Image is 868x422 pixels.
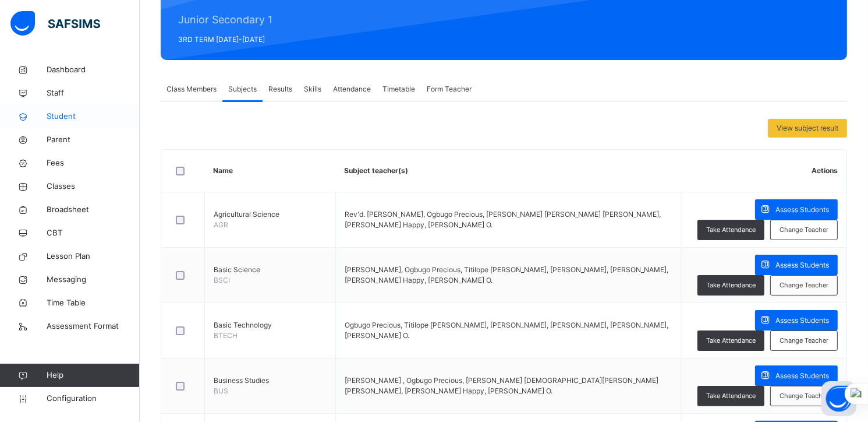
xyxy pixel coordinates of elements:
span: Messaging [47,274,140,286]
span: Broadsheet [47,204,140,216]
span: Ogbugo Precious, Titilope [PERSON_NAME], [PERSON_NAME], [PERSON_NAME], [PERSON_NAME], [PERSON_NAM... [345,321,668,340]
span: Change Teacher [780,225,828,235]
span: Lesson Plan [47,251,140,262]
span: Dashboard [47,64,140,76]
span: [PERSON_NAME] , Ogbugo Precious, [PERSON_NAME] [DEMOGRAPHIC_DATA][PERSON_NAME] [PERSON_NAME], [PE... [345,376,658,395]
span: Results [268,84,292,94]
span: Rev'd. [PERSON_NAME], Ogbugo Precious, [PERSON_NAME] [PERSON_NAME] [PERSON_NAME], [PERSON_NAME] H... [345,210,661,229]
span: AGR [214,220,228,229]
span: Assess Students [775,315,829,326]
span: Timetable [382,84,415,94]
span: Classes [47,181,140,192]
img: safsims [10,11,100,36]
button: Open asap [821,381,856,416]
span: BTECH [214,331,238,340]
span: Take Attendance [706,225,756,235]
span: Assessment Format [47,321,140,332]
span: Take Attendance [706,336,756,346]
span: Business Studies [214,375,327,386]
span: Basic Technology [214,320,327,330]
span: BSCI [214,276,230,284]
span: Form Teacher [427,84,472,94]
span: Change Teacher [780,336,828,346]
span: View subject result [777,123,838,133]
span: Change Teacher [780,280,828,290]
span: Basic Science [214,265,327,275]
span: Configuration [47,393,139,405]
th: Subject teacher(s) [336,150,681,192]
span: Student [47,111,140,122]
span: Parent [47,134,140,146]
span: BUS [214,386,228,395]
span: Assess Students [775,371,829,381]
span: Attendance [333,84,371,94]
span: CBT [47,227,140,239]
span: Staff [47,87,140,99]
span: Assess Students [775,260,829,270]
th: Actions [681,150,846,192]
span: Time Table [47,297,140,309]
span: [PERSON_NAME], Ogbugo Precious, Titilope [PERSON_NAME], [PERSON_NAME], [PERSON_NAME], [PERSON_NAM... [345,265,668,284]
span: Skills [304,84,321,94]
span: Change Teacher [780,391,828,401]
span: Subjects [228,84,257,94]
span: Fees [47,157,140,169]
th: Name [205,150,336,192]
span: Help [47,370,139,381]
span: Assess Students [775,205,829,215]
span: Take Attendance [706,280,756,290]
span: Take Attendance [706,391,756,401]
span: Class Members [166,84,217,94]
span: Agricultural Science [214,209,327,220]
